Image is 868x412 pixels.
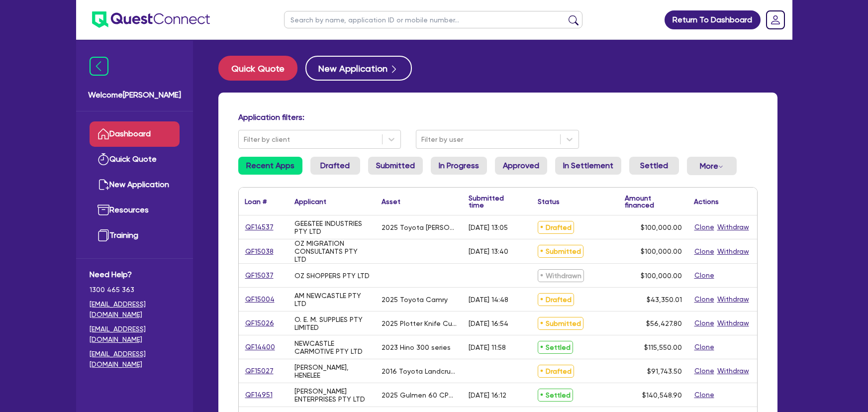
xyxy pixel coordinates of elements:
span: $100,000.00 [641,223,682,231]
button: Dropdown toggle [687,157,737,175]
span: Settled [538,341,573,354]
a: Training [90,223,180,248]
span: 1300 465 363 [90,285,180,295]
a: Dropdown toggle [763,7,788,33]
button: Clone [694,317,715,329]
span: Drafted [538,221,574,234]
a: Dashboard [90,121,180,147]
div: Status [538,198,560,205]
div: AM NEWCASTLE PTY LTD [294,292,370,308]
div: [DATE] 14:48 [469,296,508,304]
span: $91,743.50 [647,367,682,375]
a: Quick Quote [218,56,305,81]
span: $100,000.00 [641,247,682,255]
div: GEE&TEE INDUSTRIES PTY LTD [294,219,370,235]
button: Withdraw [717,365,750,377]
div: 2016 Toyota Landcrusier [382,367,457,375]
a: QF15037 [245,270,274,281]
span: Submitted [538,317,583,330]
button: Withdraw [717,221,750,233]
img: quest-connect-logo-blue [92,11,210,28]
div: [PERSON_NAME] ENTERPRISES PTY LTD [294,387,370,403]
button: Clone [694,246,715,257]
span: Welcome [PERSON_NAME] [88,89,181,101]
img: quick-quote [97,153,109,165]
a: QF14400 [245,341,276,353]
div: [DATE] 16:54 [469,319,508,327]
div: O. E. M. SUPPLIES PTY LIMITED [294,315,370,331]
h4: Application filters: [238,112,758,122]
span: $115,550.00 [644,343,682,351]
span: Submitted [538,245,583,258]
div: OZ SHOPPERS PTY LTD [294,272,370,280]
span: $140,548.90 [642,391,682,399]
div: [DATE] 11:58 [469,343,506,351]
a: QF15026 [245,317,275,329]
a: In Settlement [555,157,621,175]
a: [EMAIL_ADDRESS][DOMAIN_NAME] [90,349,180,370]
div: Amount financed [625,195,682,208]
a: QF15004 [245,294,275,305]
div: 2025 Plotter Knife Cutter A6 Model. GD-A6Model [382,319,457,327]
button: Clone [694,270,715,281]
button: Clone [694,221,715,233]
div: Actions [694,198,719,205]
a: Return To Dashboard [665,10,761,29]
span: $100,000.00 [641,272,682,280]
span: Settled [538,389,573,402]
span: Withdrawn [538,269,584,282]
button: Withdraw [717,317,750,329]
a: Settled [629,157,679,175]
div: Applicant [294,198,326,205]
a: Recent Apps [238,157,302,175]
button: Clone [694,294,715,305]
a: [EMAIL_ADDRESS][DOMAIN_NAME] [90,324,180,345]
a: In Progress [431,157,487,175]
a: Drafted [310,157,360,175]
a: QF14537 [245,221,274,233]
img: new-application [97,179,109,191]
button: Clone [694,389,715,401]
div: OZ MIGRATION CONSULTANTS PTY LTD [294,239,370,263]
div: [DATE] 16:12 [469,391,506,399]
div: Loan # [245,198,267,205]
img: training [97,229,109,241]
a: [EMAIL_ADDRESS][DOMAIN_NAME] [90,299,180,320]
a: QF15038 [245,246,274,257]
div: NEWCASTLE CARMOTIVE PTY LTD [294,339,370,355]
div: [DATE] 13:40 [469,247,508,255]
a: Approved [495,157,547,175]
a: QF15027 [245,365,274,377]
img: icon-menu-close [90,57,108,76]
img: resources [97,204,109,216]
span: Drafted [538,293,574,306]
div: [PERSON_NAME], HENELEE [294,363,370,379]
span: $56,427.80 [646,319,682,327]
a: Resources [90,198,180,223]
button: Withdraw [717,246,750,257]
button: Clone [694,365,715,377]
button: New Application [305,56,412,81]
div: Asset [382,198,400,205]
div: 2025 Toyota [PERSON_NAME] [382,223,457,231]
button: Clone [694,341,715,353]
span: Drafted [538,365,574,378]
div: 2025 Gulmen 60 CPM Cup Machine [382,391,457,399]
button: Quick Quote [218,56,297,81]
a: Quick Quote [90,147,180,172]
div: 2023 Hino 300 series [382,343,451,351]
a: New Application [90,172,180,198]
input: Search by name, application ID or mobile number... [284,11,582,28]
div: 2025 Toyota Camry [382,296,448,304]
span: $43,350.01 [647,296,682,304]
a: QF14951 [245,389,273,401]
span: Need Help? [90,269,180,281]
div: Submitted time [469,195,517,208]
a: Submitted [368,157,423,175]
div: [DATE] 13:05 [469,223,508,231]
button: Withdraw [717,294,750,305]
